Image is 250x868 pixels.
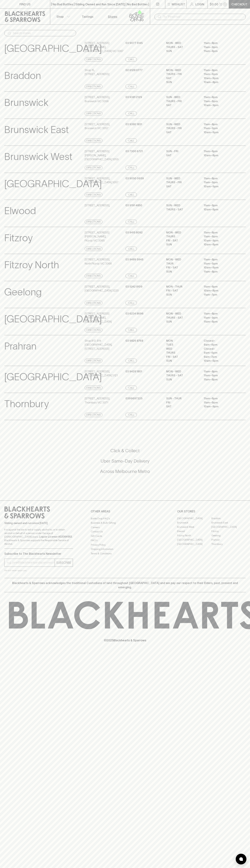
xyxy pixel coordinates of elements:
[85,312,125,324] p: [STREET_ADDRESS][PERSON_NAME] , [GEOGRAPHIC_DATA]
[166,293,198,297] p: SUN
[204,243,236,247] p: 10am – 8pm
[166,262,198,266] p: THUR
[85,57,102,62] a: Directions
[85,370,118,378] p: [STREET_ADDRESS] , [GEOGRAPHIC_DATA] 3121
[4,528,73,546] p: It is against the law to sell or supply alcohol to, or to obtain alcohol on behalf of a person un...
[204,203,236,208] p: 11am – 8pm
[204,378,236,382] p: 11am – 8pm
[91,509,159,513] p: OTHER AREAS
[204,343,236,347] p: 9am – 6pm
[56,560,71,565] p: SUBSCRIBE
[4,339,36,354] p: Prahran
[166,103,198,107] p: SAT
[55,559,73,567] button: SUBSCRIBE
[204,72,236,76] p: 11am – 9pm
[166,45,198,49] p: THURS - SAT
[125,203,142,208] p: 03 9191 4850
[91,530,159,534] a: Contact Us
[211,538,246,542] a: Prahran
[85,274,102,278] a: Directions
[166,122,198,126] p: SUN - WED
[166,99,198,103] p: THURS - FRI
[204,176,236,181] p: 11am – 8pm
[4,176,102,191] p: [GEOGRAPHIC_DATA]
[166,320,198,324] p: SUN
[4,95,48,110] p: Brunswick
[85,111,102,116] a: Directions
[125,138,137,143] a: Call
[177,538,211,542] a: [GEOGRAPHIC_DATA]
[85,359,102,363] a: Directions
[7,581,243,589] p: Blackhearts & Sparrows acknowledges the traditional Custodians of land throughout [GEOGRAPHIC_DAT...
[85,231,125,243] p: [STREET_ADDRESS][PERSON_NAME] , Fitzroy VIC 3065
[4,370,102,384] p: [GEOGRAPHIC_DATA]
[4,458,246,464] h5: Uber Same-Day Delivery
[166,184,198,189] p: SAT
[166,343,198,347] p: TUES
[204,285,236,289] p: 11am – 8pm
[204,266,236,270] p: 10am – 9pm
[91,543,159,547] a: Privacy Policy
[211,533,246,538] a: Geelong
[4,569,73,572] p: We will never spam you
[204,180,236,184] p: 11am – 9pm
[4,258,59,272] p: Fitzroy North
[166,243,198,247] p: SUN
[85,41,125,53] p: [STREET_ADDRESS][PERSON_NAME] , [GEOGRAPHIC_DATA] VIC 3067
[91,516,159,521] a: Bottle Drop FAQ's
[204,396,236,401] p: 11am – 8pm
[204,351,236,355] p: 9am – 6pm
[125,386,137,390] a: Call
[166,76,198,80] p: SAT
[204,289,236,293] p: 10am – 8pm
[204,270,236,274] p: 11am – 8pm
[85,149,125,161] p: [STREET_ADDRESS][PERSON_NAME] , [GEOGRAPHIC_DATA] 3055
[125,68,143,72] p: 02 6128 0777
[204,231,236,235] p: 11am – 8pm
[211,521,246,525] a: Brunswick East
[204,45,236,49] p: 11am – 9pm
[125,274,137,278] a: Call
[125,231,143,235] p: 03 9415 8092
[204,68,236,72] p: 11am – 8pm
[4,149,72,164] p: Brunswick West
[125,359,137,363] a: Call
[166,370,198,374] p: MON - WED
[177,533,211,538] a: Fitzroy North
[85,95,110,103] p: [STREET_ADDRESS] , Brunswick VIC 3056
[204,355,236,359] p: 9am – 7pm
[125,370,142,374] p: 03 9428 1801
[166,401,198,405] p: Fri
[91,551,159,556] a: Terms & Conditions
[231,2,247,6] p: Checkout
[4,448,246,454] h5: Click & Collect
[166,72,198,76] p: THURS - FRI
[125,57,137,62] a: Call
[177,529,211,533] a: Elwood
[204,312,236,316] p: 11am – 8pm
[166,339,198,343] p: MON
[211,525,246,529] a: [GEOGRAPHIC_DATA]
[204,316,236,320] p: 11am – 9pm
[166,68,198,72] p: MON - WED
[204,293,236,297] p: 11am – 7pm
[239,857,243,861] img: bubble-icon
[100,9,125,24] a: Stores
[166,285,198,289] p: MON - THUR
[125,312,143,316] p: 03 6234 8696
[166,80,198,84] p: SUN
[125,396,142,401] p: 0399697225
[204,258,236,262] p: 11am – 8pm
[4,312,102,326] p: [GEOGRAPHIC_DATA]
[177,509,246,513] p: OUR STORES
[166,95,198,99] p: SUN - WED
[85,301,102,305] a: Directions
[204,41,236,45] p: 11am – 8pm
[166,351,198,355] p: THURS
[56,14,64,19] p: Shop
[125,193,137,197] a: Call
[125,328,137,332] a: Call
[177,516,211,521] a: [GEOGRAPHIC_DATA]
[204,208,236,212] p: 10am – 8pm
[204,184,236,189] p: 10am – 9pm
